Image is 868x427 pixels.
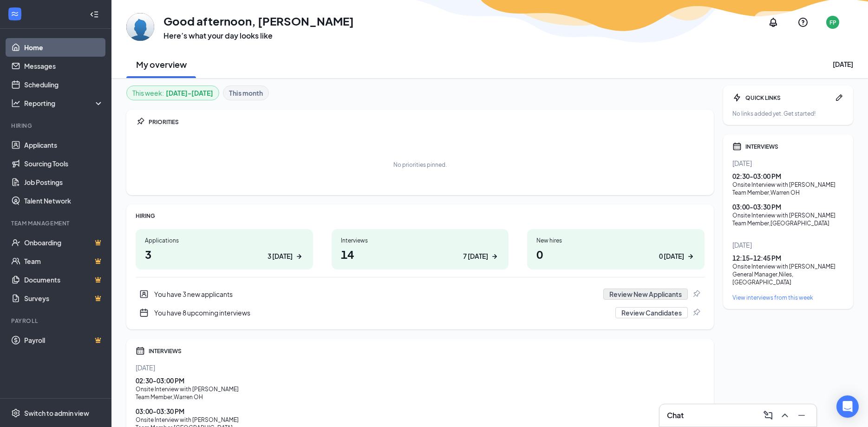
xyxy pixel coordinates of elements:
div: Switch to admin view [24,408,89,418]
div: [DATE] [732,240,844,250]
svg: UserEntity [139,289,149,299]
svg: QuestionInfo [797,17,809,28]
svg: Pin [692,308,701,317]
svg: Analysis [11,99,20,108]
button: Review Candidates [615,307,688,318]
img: Frank P [126,13,154,41]
svg: Calendar [732,142,742,151]
div: Hiring [11,122,102,130]
div: 0 [DATE] [659,251,684,261]
div: Open Intercom Messenger [836,395,859,418]
a: Interviews147 [DATE]ArrowRight [332,229,509,269]
svg: ChevronUp [779,410,790,421]
svg: Calendar [136,346,145,355]
div: FP [829,19,836,26]
a: Messages [24,57,104,75]
a: Job Postings [24,173,104,191]
svg: WorkstreamLogo [10,9,20,19]
h1: 3 [145,246,304,262]
svg: Notifications [768,17,779,28]
button: ComposeMessage [761,408,776,423]
div: 02:30 - 03:00 PM [732,171,844,181]
a: PayrollCrown [24,331,104,349]
div: Reporting [24,99,104,108]
h2: My overview [136,59,187,70]
button: ChevronUp [777,408,792,423]
h1: Good afternoon, [PERSON_NAME] [163,13,354,29]
div: New hires [536,236,695,244]
a: SurveysCrown [24,289,104,308]
h1: 14 [341,246,500,262]
div: Onsite Interview with [PERSON_NAME] [732,181,844,189]
div: [DATE] [136,363,705,372]
div: This week : [132,88,213,98]
svg: CalendarNew [139,308,149,317]
svg: Bolt [732,93,742,102]
svg: Pin [692,289,701,299]
div: Team Member , Warren OH [732,189,844,197]
a: Applications33 [DATE]ArrowRight [136,229,313,269]
div: INTERVIEWS [745,143,844,151]
a: Sourcing Tools [24,154,104,173]
div: Onsite Interview with [PERSON_NAME] [732,211,844,219]
div: General Manager , Niles, [GEOGRAPHIC_DATA] [732,270,844,286]
div: HIRING [136,212,705,220]
div: No links added yet. Get started! [732,110,844,118]
button: Review New Applicants [603,289,688,300]
div: QUICK LINKS [745,94,831,102]
a: Applicants [24,136,104,154]
svg: ArrowRight [490,252,499,261]
b: [DATE] - [DATE] [166,88,213,98]
h1: 0 [536,246,695,262]
a: TeamCrown [24,252,104,270]
a: OnboardingCrown [24,233,104,252]
div: 02:30 - 03:00 PM [136,376,705,385]
a: CalendarNewYou have 8 upcoming interviewsReview CandidatesPin [136,303,705,322]
a: Talent Network [24,191,104,210]
div: You have 8 upcoming interviews [154,308,610,317]
div: Payroll [11,317,102,325]
div: [DATE] [833,59,853,69]
div: No priorities pinned. [393,161,447,169]
div: You have 3 new applicants [136,285,705,303]
a: Scheduling [24,75,104,94]
div: Interviews [341,236,500,244]
div: Onsite Interview with [PERSON_NAME] [732,263,844,270]
h3: Here’s what your day looks like [163,31,354,41]
div: 3 [DATE] [268,251,293,261]
svg: Settings [11,408,20,418]
div: Team Management [11,219,102,227]
svg: Collapse [90,10,99,19]
div: 7 [DATE] [463,251,488,261]
div: Onsite Interview with [PERSON_NAME] [136,416,705,424]
button: Minimize [794,408,809,423]
a: New hires00 [DATE]ArrowRight [527,229,705,269]
div: You have 8 upcoming interviews [136,303,705,322]
svg: Pen [835,93,844,102]
div: INTERVIEWS [149,347,705,355]
a: DocumentsCrown [24,270,104,289]
svg: Minimize [796,410,807,421]
div: 03:00 - 03:30 PM [136,407,705,416]
div: You have 3 new applicants [154,289,598,299]
a: UserEntityYou have 3 new applicantsReview New ApplicantsPin [136,285,705,303]
svg: ArrowRight [686,252,695,261]
div: 12:15 - 12:45 PM [732,253,844,263]
svg: ArrowRight [294,252,304,261]
div: Applications [145,236,304,244]
h3: Chat [667,410,684,420]
svg: Pin [136,117,145,126]
div: 03:00 - 03:30 PM [732,202,844,211]
div: Onsite Interview with [PERSON_NAME] [136,385,705,393]
svg: ComposeMessage [763,410,774,421]
div: [DATE] [732,158,844,168]
div: Team Member , [GEOGRAPHIC_DATA] [732,219,844,227]
a: Home [24,38,104,57]
b: This month [229,88,263,98]
div: PRIORITIES [149,118,705,126]
a: View interviews from this week [732,294,844,302]
div: Team Member , Warren OH [136,393,705,401]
